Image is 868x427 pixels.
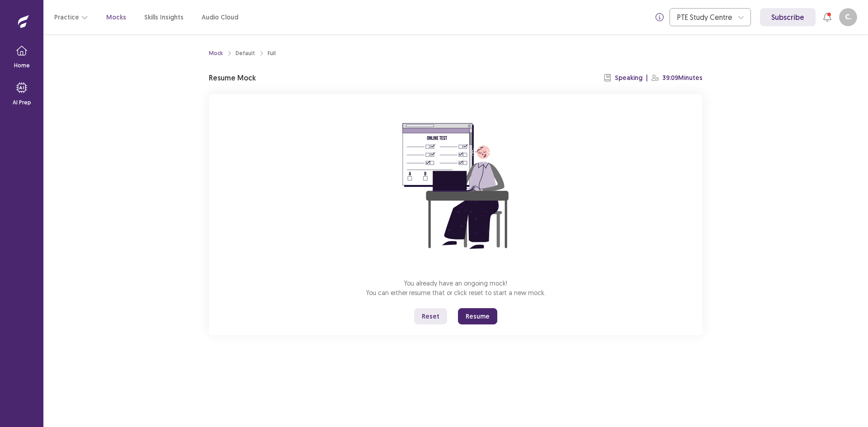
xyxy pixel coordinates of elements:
p: AI Prep [13,99,31,107]
nav: breadcrumb [209,49,276,57]
p: Resume Mock [209,72,256,83]
p: | [646,73,648,83]
img: attend-mock [374,105,537,267]
button: C. [839,8,857,26]
div: Full [268,49,276,57]
a: Mock [209,49,223,57]
button: Practice [54,9,88,25]
a: Subscribe [760,8,816,26]
p: Speaking [615,73,642,83]
a: Skills Insights [144,13,184,22]
button: Reset [414,308,447,324]
button: Resume [458,308,497,324]
p: You already have an ongoing mock! You can either resume that or click reset to start a new mock. [366,278,546,297]
a: Audio Cloud [202,13,238,22]
div: Default [236,49,255,57]
div: PTE Study Centre [677,9,733,26]
a: Mocks [106,13,126,22]
button: info [651,9,668,25]
p: 39:09 Minutes [662,73,703,83]
p: Home [14,61,30,70]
